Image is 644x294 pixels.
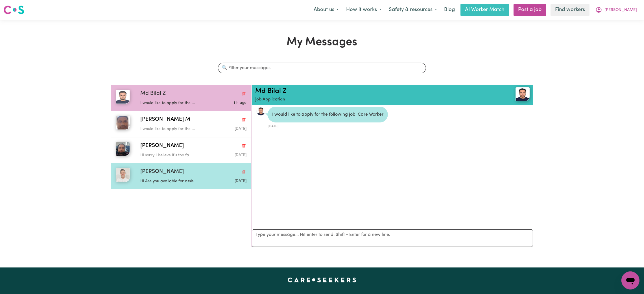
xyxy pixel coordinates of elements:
img: Ulises Emiliano R [116,168,130,182]
button: Delete conversation [241,168,246,176]
span: Md Bilal Z [140,90,166,98]
span: Message sent on August 5, 2025 [235,127,246,131]
a: Md Bilal Z [255,88,287,95]
a: Find workers [551,4,590,16]
p: Job Application [255,96,484,103]
a: Blog [441,4,458,16]
button: About us [310,4,342,16]
button: Delete conversation [241,90,246,97]
div: I would like to apply for the following job, Care Worker [268,107,388,122]
p: Hi Are you available for assis... [140,178,211,185]
button: Ulises Emiliano R[PERSON_NAME]Delete conversationHi Are you available for assis...Message sent on... [111,163,251,189]
a: Careseekers home page [288,278,356,282]
a: Md Bilal Z [484,87,530,101]
button: Mohammad Shipon M[PERSON_NAME] MDelete conversationI would like to apply for the ...Message sent ... [111,111,251,137]
span: [PERSON_NAME] M [140,116,190,124]
span: [PERSON_NAME] [604,7,637,13]
p: I would like to apply for the ... [140,100,211,106]
span: [PERSON_NAME] [140,168,184,176]
button: Delete conversation [241,142,246,150]
img: Mohammad Shipon M [116,116,130,130]
span: Message sent on September 1, 2025 [234,101,246,105]
button: Delete conversation [241,116,246,124]
a: View Md Bilal Z's profile [256,107,265,116]
p: I would like to apply for the ... [140,126,211,132]
a: AI Worker Match [460,4,509,16]
h1: My Messages [111,36,533,49]
span: Message sent on August 5, 2025 [235,153,246,157]
img: 29FA2EF9F38D42EFF676F524D9494E5D_avatar_blob [256,107,265,116]
div: [DATE] [268,122,388,129]
a: Careseekers logo [3,3,24,16]
span: Message sent on August 5, 2025 [235,179,246,183]
img: Md Bilal Z [116,90,130,104]
button: How it works [342,4,385,16]
button: Ahmad S[PERSON_NAME]Delete conversationHi sorry I believe it’s too fa...Message sent on August 5,... [111,137,251,163]
input: 🔍 Filter your messages [218,63,426,73]
img: Ahmad S [116,142,130,156]
button: Safety & resources [385,4,441,16]
img: Careseekers logo [3,5,24,15]
img: View Md Bilal Z's profile [516,87,530,101]
iframe: Button to launch messaging window, conversation in progress [621,271,639,289]
button: My Account [592,4,641,16]
p: Hi sorry I believe it’s too fa... [140,152,211,159]
button: Md Bilal ZMd Bilal ZDelete conversationI would like to apply for the ...Message sent on September... [111,85,251,111]
span: [PERSON_NAME] [140,142,184,150]
a: Post a job [514,4,546,16]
